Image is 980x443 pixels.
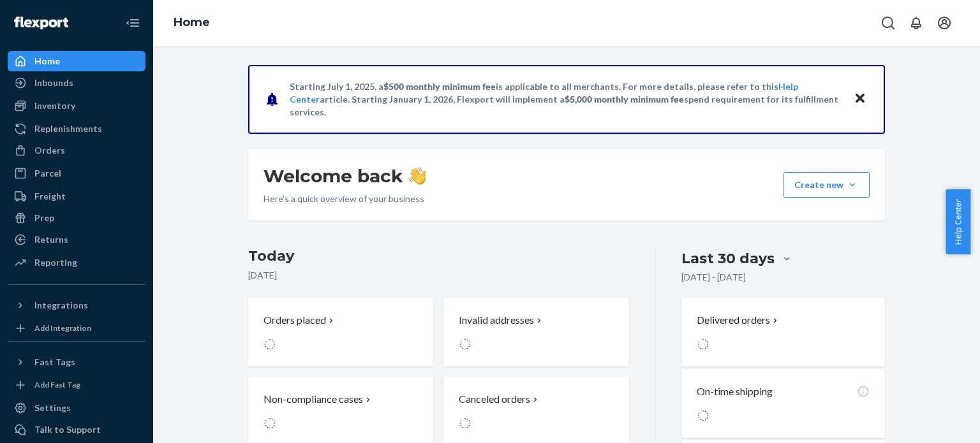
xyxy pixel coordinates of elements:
[248,298,433,367] button: Orders placed
[8,186,145,207] a: Freight
[34,356,75,368] div: Fast Tags
[565,94,684,105] span: $5,000 monthly minimum fee
[34,99,75,112] div: Inventory
[459,313,534,328] p: Invalid addresses
[34,299,88,312] div: Integrations
[8,73,145,93] a: Inbounds
[34,212,54,224] div: Prep
[264,192,426,205] p: Here’s a quick overview of your business
[34,423,101,436] div: Talk to Support
[903,10,929,36] button: Open notifications
[8,252,145,273] a: Reporting
[34,256,77,269] div: Reporting
[8,352,145,372] button: Fast Tags
[875,10,901,36] button: Open Search Box
[443,298,628,367] button: Invalid addresses
[459,392,530,407] p: Canceled orders
[383,81,496,92] span: $500 monthly minimum fee
[34,379,80,390] div: Add Fast Tag
[34,167,61,180] div: Parcel
[946,189,970,254] button: Help Center
[264,164,426,187] h1: Welcome back
[34,190,66,203] div: Freight
[932,10,957,36] button: Open account menu
[681,271,746,284] p: [DATE] - [DATE]
[8,51,145,71] a: Home
[14,17,68,29] img: Flexport logo
[408,167,426,185] img: hand-wave emoji
[264,392,363,407] p: Non-compliance cases
[34,323,91,333] div: Add Integration
[8,96,145,116] a: Inventory
[163,4,220,41] ol: breadcrumbs
[8,208,145,228] a: Prep
[8,321,145,336] a: Add Integration
[783,172,870,198] button: Create new
[34,233,68,246] div: Returns
[8,229,145,250] a: Returns
[174,15,210,29] a: Home
[8,163,145,184] a: Parcel
[697,313,780,328] button: Delivered orders
[264,313,326,328] p: Orders placed
[8,398,145,418] a: Settings
[8,140,145,161] a: Orders
[34,55,60,68] div: Home
[34,76,73,89] div: Inbounds
[8,377,145,393] a: Add Fast Tag
[8,419,145,440] button: Talk to Support
[681,249,775,268] div: Last 30 days
[697,384,773,399] p: On-time shipping
[34,122,102,135] div: Replenishments
[290,80,842,119] p: Starting July 1, 2025, a is applicable to all merchants. For more details, please refer to this a...
[248,246,629,266] h3: Today
[852,90,868,108] button: Close
[8,295,145,316] button: Integrations
[120,10,145,36] button: Close Navigation
[34,402,71,414] div: Settings
[248,269,629,282] p: [DATE]
[34,144,65,157] div: Orders
[8,119,145,139] a: Replenishments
